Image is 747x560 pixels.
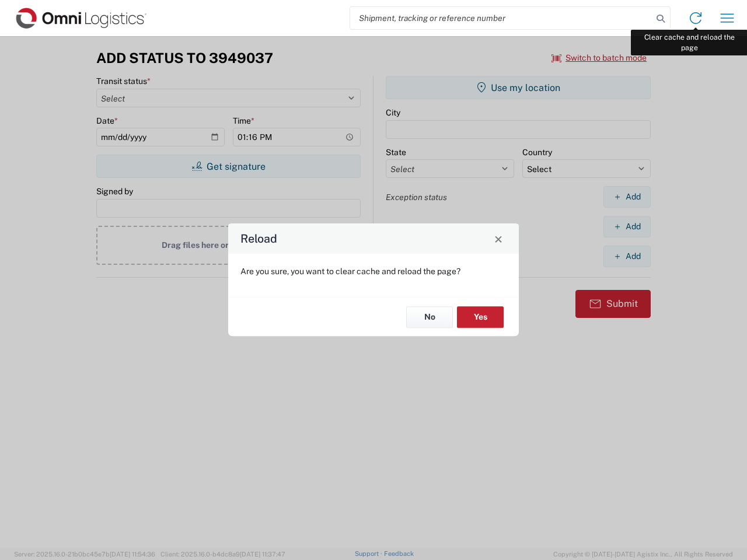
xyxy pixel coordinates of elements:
input: Shipment, tracking or reference number [350,7,652,29]
button: Close [490,230,507,247]
button: No [406,306,453,328]
p: Are you sure, you want to clear cache and reload the page? [240,266,507,276]
button: Yes [457,306,504,328]
h4: Reload [240,230,277,247]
